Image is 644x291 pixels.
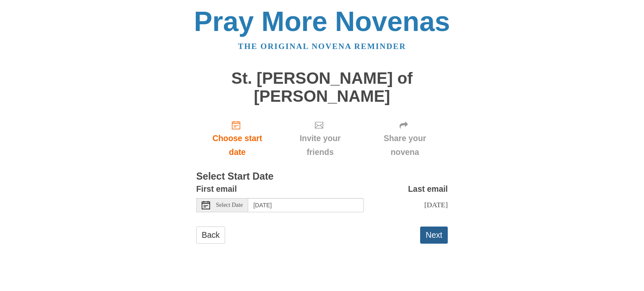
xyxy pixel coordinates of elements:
span: Choose start date [205,131,270,159]
span: Select Date [216,202,243,208]
h1: St. [PERSON_NAME] of [PERSON_NAME] [196,70,448,105]
a: Pray More Novenas [194,6,450,37]
a: Choose start date [196,113,278,163]
button: Next [420,227,448,244]
span: [DATE] [424,201,448,209]
div: Click "Next" to confirm your start date first. [278,113,362,163]
div: Click "Next" to confirm your start date first. [362,113,448,163]
a: The original novena reminder [238,42,406,51]
label: Last email [408,182,448,196]
h3: Select Start Date [196,171,448,182]
label: First email [196,182,237,196]
span: Invite your friends [287,131,353,159]
a: Back [196,227,225,244]
span: Share your novena [370,131,439,159]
